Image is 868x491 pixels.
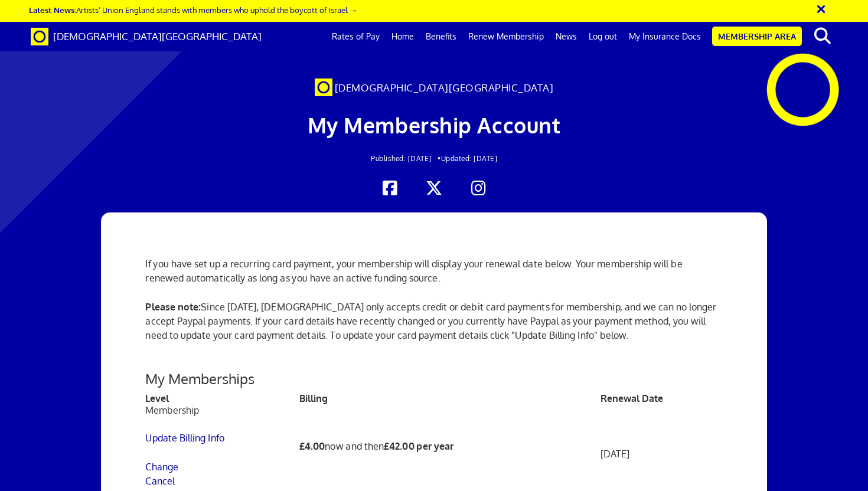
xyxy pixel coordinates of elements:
[145,392,299,404] th: Level
[299,392,601,404] th: Billing
[145,432,224,444] a: Update Billing Info
[712,27,802,46] a: Membership Area
[601,392,723,404] th: Renewal Date
[145,257,722,285] p: If you have set up a recurring card payment, your membership will display your renewal date below...
[53,30,262,42] span: [DEMOGRAPHIC_DATA][GEOGRAPHIC_DATA]
[22,22,270,51] a: Brand [DEMOGRAPHIC_DATA][GEOGRAPHIC_DATA]
[145,301,201,313] strong: Please note:
[420,22,462,51] a: Benefits
[326,22,386,51] a: Rates of Pay
[583,22,623,51] a: Log out
[462,22,550,51] a: Renew Membership
[145,300,722,356] p: Since [DATE], [DEMOGRAPHIC_DATA] only accepts credit or debit card payments for membership, and w...
[384,440,453,452] b: £42.00 per year
[550,22,583,51] a: News
[145,475,175,487] a: Cancel
[145,371,722,387] h3: My Memberships
[386,22,420,51] a: Home
[804,24,840,48] button: search
[335,81,554,94] span: [DEMOGRAPHIC_DATA][GEOGRAPHIC_DATA]
[299,439,601,453] p: now and then
[299,440,325,452] b: £4.00
[168,155,700,162] h2: Updated: [DATE]
[29,5,357,15] a: Latest News:Artists’ Union England stands with members who uphold the boycott of Israel →
[29,5,76,15] strong: Latest News:
[145,461,178,473] a: Change
[308,112,561,138] span: My Membership Account
[623,22,707,51] a: My Insurance Docs
[371,154,441,163] span: Published: [DATE] •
